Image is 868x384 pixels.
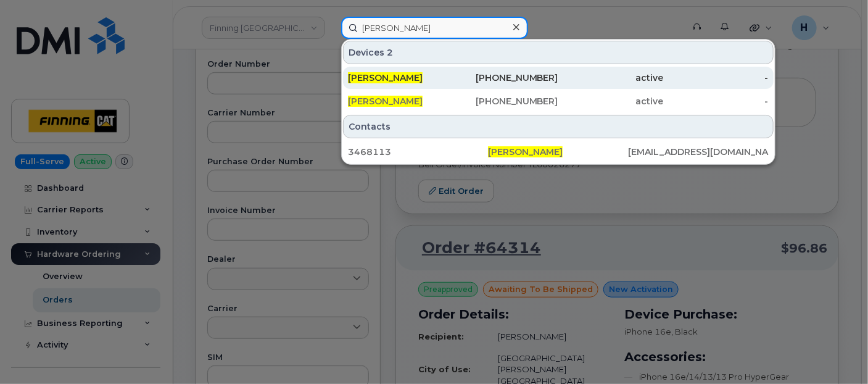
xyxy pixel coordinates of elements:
span: [PERSON_NAME] [348,72,423,83]
input: Find something... [341,17,528,39]
div: Devices [343,41,774,64]
span: [PERSON_NAME] [348,96,423,107]
div: - [663,95,768,107]
a: [PERSON_NAME][PHONE_NUMBER]active- [343,90,774,112]
div: - [663,72,768,84]
div: Contacts [343,115,774,138]
a: 3468113[PERSON_NAME][EMAIL_ADDRESS][DOMAIN_NAME] [343,141,774,163]
div: [PHONE_NUMBER] [453,95,558,107]
div: 3468113 [348,146,488,158]
a: [PERSON_NAME][PHONE_NUMBER]active- [343,67,774,89]
div: [EMAIL_ADDRESS][DOMAIN_NAME] [628,146,768,158]
span: 2 [387,46,393,59]
span: [PERSON_NAME] [488,146,563,157]
div: active [558,72,663,84]
div: [PHONE_NUMBER] [453,72,558,84]
div: active [558,95,663,107]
